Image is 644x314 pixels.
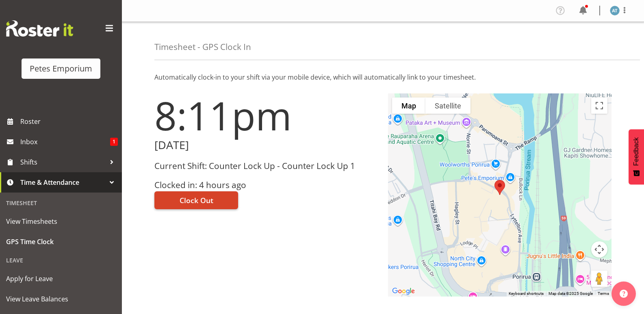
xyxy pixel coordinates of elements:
[154,93,378,137] h1: 8:11pm
[154,72,611,82] p: Automatically clock-in to your shift via your mobile device, which will automatically link to you...
[154,161,378,171] h3: Current Shift: Counter Lock Up - Counter Lock Up 1
[390,286,417,297] a: Open this area in Google Maps (opens a new window)
[6,236,116,248] span: GPS Time Clock
[6,20,73,37] img: Rosterit website logo
[180,195,213,206] span: Clock Out
[390,286,417,297] img: Google
[2,252,120,269] div: Leave
[2,195,120,211] div: Timesheet
[509,291,544,297] button: Keyboard shortcuts
[30,63,92,75] div: Petes Emporium
[392,97,425,114] button: Show street map
[20,156,106,168] span: Shifts
[154,191,238,209] button: Clock Out
[20,136,110,148] span: Inbox
[2,289,120,309] a: View Leave Balances
[610,6,620,15] img: alex-micheal-taniwha5364.jpg
[110,138,118,146] span: 1
[154,42,251,52] h4: Timesheet - GPS Clock In
[591,271,607,287] button: Drag Pegman onto the map to open Street View
[154,180,378,190] h3: Clocked in: 4 hours ago
[629,129,644,184] button: Feedback - Show survey
[6,273,116,285] span: Apply for Leave
[425,97,471,114] button: Show satellite imagery
[549,291,593,296] span: Map data ©2025 Google
[2,232,120,252] a: GPS Time Clock
[2,211,120,232] a: View Timesheets
[20,115,118,128] span: Roster
[598,291,609,296] a: Terms (opens in new tab)
[20,176,106,188] span: Time & Attendance
[154,139,378,152] h2: [DATE]
[633,137,640,166] span: Feedback
[2,269,120,289] a: Apply for Leave
[591,241,607,258] button: Map camera controls
[620,290,628,298] img: help-xxl-2.png
[591,97,607,114] button: Toggle fullscreen view
[6,215,116,227] span: View Timesheets
[6,293,116,305] span: View Leave Balances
